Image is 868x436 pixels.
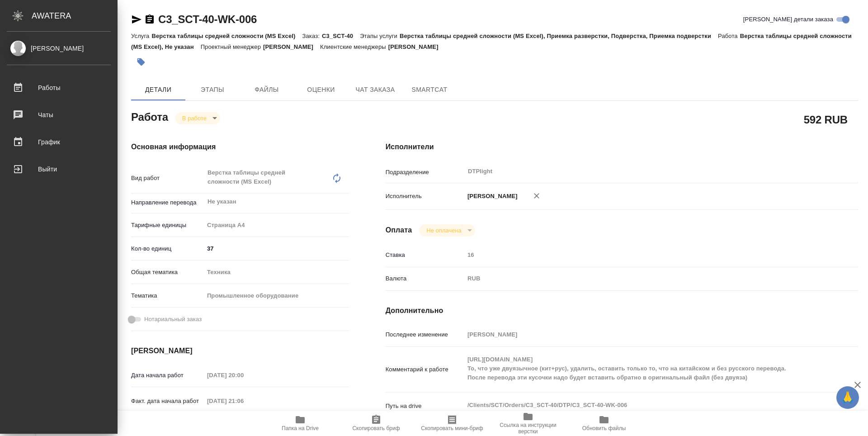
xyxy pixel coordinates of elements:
[414,411,490,436] button: Скопировать мини-бриф
[464,352,819,385] textarea: [URL][DOMAIN_NAME] То, что уже двуязычное (кит+рус), удалить, оставить только то, что на китайско...
[354,84,397,95] span: Чат заказа
[388,43,445,50] p: [PERSON_NAME]
[386,192,464,201] p: Исполнитель
[464,328,819,341] input: Пустое поле
[131,198,204,207] p: Направление перевода
[131,108,168,124] h2: Работа
[7,108,111,122] div: Чаты
[263,43,320,50] p: [PERSON_NAME]
[201,43,263,50] p: Проектный менеджер
[386,168,464,177] p: Подразделение
[158,13,257,25] a: C3_SCT-40-WK-006
[7,135,111,149] div: График
[131,33,151,39] p: Услуга
[7,81,111,95] div: Работы
[421,425,483,431] span: Скопировать мини-бриф
[151,33,302,39] p: Верстка таблицы средней сложности (MS Excel)
[718,33,740,39] p: Работа
[419,224,475,237] div: В работе
[131,291,204,300] p: Тематика
[2,76,115,99] a: Работы
[386,225,412,236] h4: Оплата
[131,397,204,406] p: Факт. дата начала работ
[386,365,464,374] p: Комментарий к работе
[131,371,204,380] p: Дата начала работ
[191,84,234,95] span: Этапы
[302,33,322,39] p: Заказ:
[2,158,115,180] a: Выйти
[840,388,855,407] span: 🙏
[408,84,451,95] span: SmartCat
[282,425,319,431] span: Папка на Drive
[204,288,349,303] div: Промышленное оборудование
[179,114,209,122] button: В работе
[836,386,859,409] button: 🙏
[386,274,464,283] p: Валюта
[144,14,155,25] button: Скопировать ссылку
[386,142,858,152] h4: Исполнители
[2,131,115,153] a: График
[32,7,118,25] div: AWATERA
[204,369,283,382] input: Пустое поле
[204,218,349,233] div: Страница А4
[144,315,202,324] span: Нотариальный заказ
[245,84,288,95] span: Файлы
[338,411,414,436] button: Скопировать бриф
[131,14,142,25] button: Скопировать ссылку для ЯМессенджера
[386,402,464,411] p: Путь на drive
[131,268,204,277] p: Общая тематика
[131,346,349,356] h4: [PERSON_NAME]
[262,411,338,436] button: Папка на Drive
[464,248,819,261] input: Пустое поле
[386,330,464,339] p: Последнее изменение
[7,162,111,176] div: Выйти
[299,84,343,95] span: Оценки
[360,33,400,39] p: Этапы услуги
[131,221,204,230] p: Тарифные единицы
[322,33,360,39] p: C3_SCT-40
[204,394,283,408] input: Пустое поле
[743,15,833,24] span: [PERSON_NAME] детали заказа
[566,411,642,436] button: Обновить файлы
[582,425,626,431] span: Обновить файлы
[464,192,518,201] p: [PERSON_NAME]
[386,251,464,260] p: Ставка
[424,227,464,234] button: Не оплачена
[464,398,819,413] textarea: /Clients/SCT/Orders/C3_SCT-40/DTP/C3_SCT-40-WK-006
[131,244,204,253] p: Кол-во единиц
[175,112,220,124] div: В работе
[2,104,115,126] a: Чаты
[386,305,858,316] h4: Дополнительно
[352,425,400,431] span: Скопировать бриф
[7,43,111,53] div: [PERSON_NAME]
[204,265,349,280] div: Техника
[137,84,180,95] span: Детали
[320,43,388,50] p: Клиентские менеджеры
[131,174,204,183] p: Вид работ
[804,112,848,127] h2: 592 RUB
[495,422,561,435] span: Ссылка на инструкции верстки
[131,142,349,152] h4: Основная информация
[400,33,718,39] p: Верстка таблицы средней сложности (MS Excel), Приемка разверстки, Подверстка, Приемка подверстки
[464,271,819,286] div: RUB
[527,186,547,206] button: Удалить исполнителя
[490,411,566,436] button: Ссылка на инструкции верстки
[204,242,349,255] input: ✎ Введи что-нибудь
[131,52,151,72] button: Добавить тэг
